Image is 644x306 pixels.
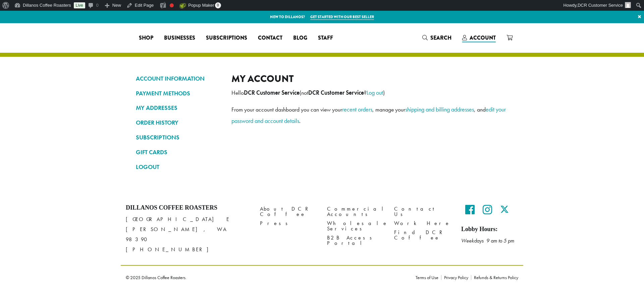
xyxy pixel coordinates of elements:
[133,33,159,43] a: Shop
[231,104,508,127] p: From your account dashboard you can view your , manage your , and .
[136,88,221,99] a: PAYMENT METHODS
[136,146,221,158] a: GIFT CARDS
[327,233,384,248] a: B2B Access Portal
[136,102,221,114] a: MY ADDRESSES
[327,204,384,219] a: Commercial Accounts
[417,32,457,43] a: Search
[578,3,623,8] span: DCR Customer Service
[471,275,518,280] a: Refunds & Returns Policy
[170,3,174,7] div: Focus keyphrase not set
[164,34,195,42] span: Businesses
[635,11,644,23] a: ×
[136,73,221,178] nav: Account pages
[260,219,317,228] a: Press
[215,2,221,8] span: 0
[308,89,364,96] strong: DCR Customer Service
[136,117,221,128] a: ORDER HISTORY
[310,14,374,20] a: Get started with our best seller
[126,204,250,212] h4: Dillanos Coffee Roasters
[206,34,247,42] span: Subscriptions
[231,73,508,85] h2: My account
[441,275,471,280] a: Privacy Policy
[136,73,221,84] a: ACCOUNT INFORMATION
[139,34,153,42] span: Shop
[416,275,441,280] a: Terms of Use
[313,33,338,43] a: Staff
[136,161,221,173] a: LOGOUT
[244,89,300,96] strong: DCR Customer Service
[461,226,518,233] h5: Lobby Hours:
[126,214,250,255] p: [GEOGRAPHIC_DATA] E [PERSON_NAME], WA 98390 [PHONE_NUMBER]
[74,2,85,8] a: Live
[461,237,514,244] em: Weekdays 9 am to 5 pm
[136,132,221,143] a: SUBSCRIPTIONS
[327,219,384,233] a: Wholesale Services
[293,34,307,42] span: Blog
[430,34,451,42] span: Search
[470,34,496,42] span: Account
[367,89,383,96] a: Log out
[394,219,451,228] a: Work Here
[394,204,451,219] a: Contact Us
[258,34,282,42] span: Contact
[260,204,317,219] a: About DCR Coffee
[405,105,474,113] a: shipping and billing addresses
[231,87,508,98] p: Hello (not ? )
[342,105,372,113] a: recent orders
[318,34,333,42] span: Staff
[126,275,406,280] p: © 2025 Dillanos Coffee Roasters.
[394,228,451,243] a: Find DCR Coffee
